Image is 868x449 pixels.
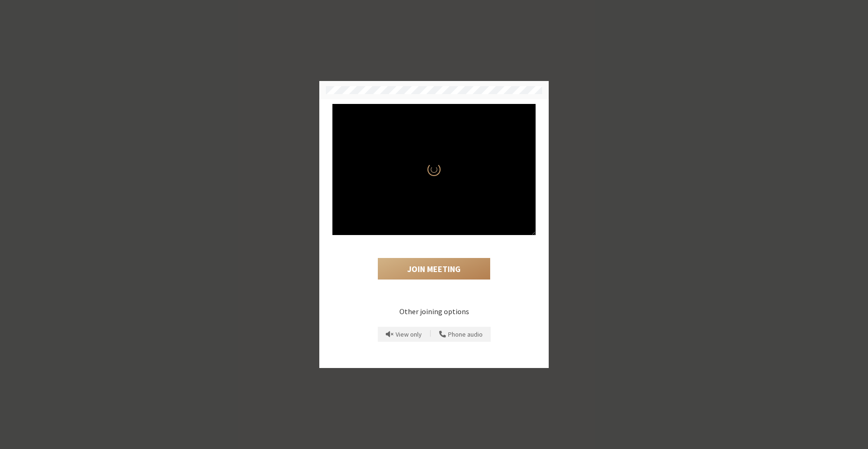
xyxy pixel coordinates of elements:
[448,331,483,338] span: Phone audio
[396,331,422,338] span: View only
[436,327,486,342] button: Use your phone for mic and speaker while you view the meeting on this device.
[378,258,490,280] button: Join Meeting
[332,306,536,317] p: Other joining options
[383,327,425,342] button: Prevent echo when there is already an active mic and speaker in the room.
[430,328,431,340] span: |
